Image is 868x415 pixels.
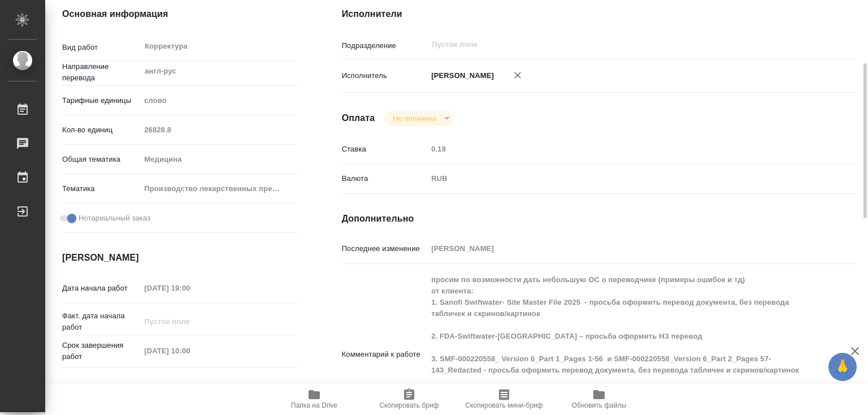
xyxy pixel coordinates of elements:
[140,343,239,359] input: Пустое поле
[572,401,627,409] span: Обновить файлы
[62,61,140,84] p: Направление перевода
[427,240,813,257] input: Пустое поле
[62,340,140,362] p: Срок завершения работ
[384,111,453,126] div: Не оплачена
[140,280,239,296] input: Пустое поле
[140,179,296,198] div: Производство лекарственных препаратов
[389,114,440,123] button: Не оплачена
[431,38,786,51] input: Пустое поле
[140,91,296,110] div: слово
[62,154,140,165] p: Общая тематика
[62,42,140,53] p: Вид работ
[342,7,856,21] h4: Исполнители
[140,150,296,169] div: Медицина
[833,355,852,379] span: 🙏
[62,7,297,21] h4: Основная информация
[552,383,646,415] button: Обновить файлы
[362,383,457,415] button: Скопировать бриф
[342,173,428,184] p: Валюта
[140,313,239,330] input: Пустое поле
[140,122,296,138] input: Пустое поле
[465,401,542,409] span: Скопировать мини-бриф
[62,95,140,106] p: Тарифные единицы
[342,144,428,155] p: Ставка
[427,169,813,188] div: RUB
[291,401,337,409] span: Папка на Drive
[342,349,428,360] p: Комментарий к работе
[62,183,140,194] p: Тематика
[379,401,439,409] span: Скопировать бриф
[505,63,530,88] button: Удалить исполнителя
[62,251,297,265] h4: [PERSON_NAME]
[457,383,552,415] button: Скопировать мини-бриф
[267,383,362,415] button: Папка на Drive
[62,283,140,294] p: Дата начала работ
[342,70,428,81] p: Исполнитель
[342,40,428,51] p: Подразделение
[62,124,140,136] p: Кол-во единиц
[342,243,428,254] p: Последнее изменение
[79,213,150,224] span: Нотариальный заказ
[427,141,813,157] input: Пустое поле
[427,70,494,81] p: [PERSON_NAME]
[342,111,375,125] h4: Оплата
[828,353,857,381] button: 🙏
[342,212,856,226] h4: Дополнительно
[62,310,140,333] p: Факт. дата начала работ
